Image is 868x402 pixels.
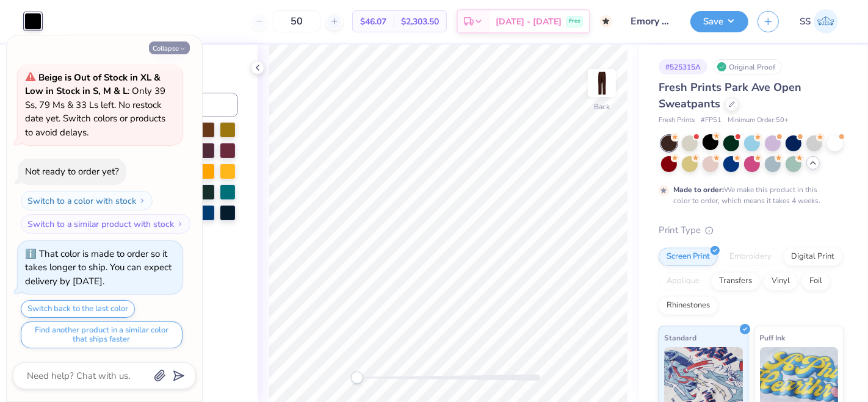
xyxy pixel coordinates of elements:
[139,197,146,204] img: Switch to a color with stock
[760,331,786,344] span: Puff Ink
[496,15,562,28] span: [DATE] - [DATE]
[569,17,580,26] span: Free
[659,59,707,74] div: # 525315A
[21,214,190,234] button: Switch to a similar product with stock
[149,41,190,54] button: Collapse
[794,9,844,34] a: SS
[21,321,183,348] button: Find another product in a similar color that ships faster
[673,184,823,206] div: We make this product in this color to order, which means it takes 4 weeks.
[673,185,724,195] strong: Made to order:
[722,248,779,266] div: Embroidery
[800,15,811,29] span: SS
[273,10,320,32] input: – –
[25,248,172,287] div: That color is made to order so it takes longer to ship. You can expect delivery by [DATE].
[25,71,161,98] strong: Beige is Out of Stock in XL & Low in Stock in S, M & L
[176,220,184,228] img: Switch to a similar product with stock
[21,300,135,318] button: Switch back to the last color
[590,71,614,95] img: Back
[764,272,798,290] div: Vinyl
[714,59,782,74] div: Original Proof
[21,191,153,210] button: Switch to a color with stock
[711,272,760,290] div: Transfers
[664,331,696,344] span: Standard
[728,115,789,126] span: Minimum Order: 50 +
[659,248,718,266] div: Screen Print
[701,115,722,126] span: # FP51
[25,165,119,178] div: Not ready to order yet?
[401,15,439,28] span: $2,303.50
[659,115,695,126] span: Fresh Prints
[801,272,830,290] div: Foil
[659,272,707,290] div: Applique
[594,101,610,112] div: Back
[659,296,718,315] div: Rhinestones
[690,11,748,32] button: Save
[814,9,838,34] img: Shashank S Sharma
[783,248,842,266] div: Digital Print
[351,371,363,384] div: Accessibility label
[659,223,844,237] div: Print Type
[25,71,165,138] span: : Only 39 Ss, 79 Ms & 33 Ls left. No restock date yet. Switch colors or products to avoid delays.
[360,15,386,28] span: $46.07
[621,9,681,34] input: Untitled Design
[659,80,801,111] span: Fresh Prints Park Ave Open Sweatpants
